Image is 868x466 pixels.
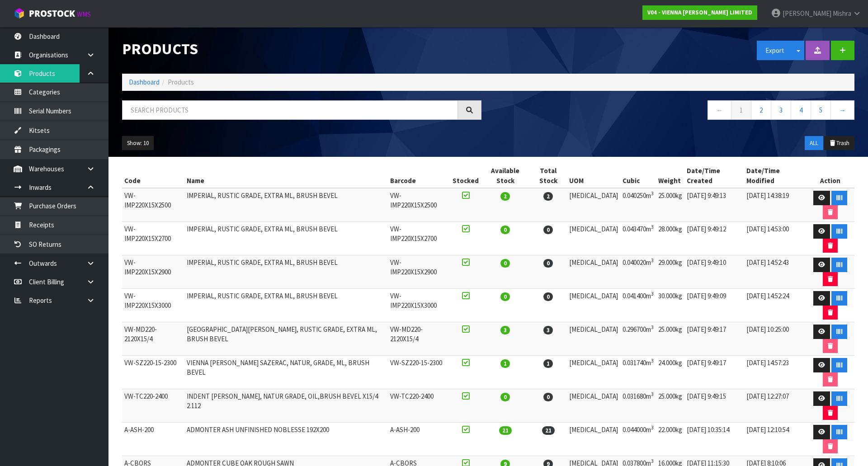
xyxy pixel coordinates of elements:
[543,326,553,334] span: 3
[771,100,791,120] a: 3
[684,164,744,188] th: Date/Time Created
[656,356,684,389] td: 24.000kg
[656,255,684,289] td: 29.000kg
[620,289,656,322] td: 0.041400m
[542,426,555,435] span: 21
[129,78,160,86] a: Dashboard
[543,259,553,268] span: 0
[684,389,744,423] td: [DATE] 9:49:15
[824,136,854,151] button: Trash
[731,100,751,120] a: 1
[656,164,684,188] th: Weight
[122,356,184,389] td: VW-SZ220-15-2300
[805,136,823,151] button: ALL
[656,289,684,322] td: 30.000kg
[567,188,620,222] td: [MEDICAL_DATA]
[744,423,806,456] td: [DATE] 12:10:54
[543,226,553,234] span: 0
[620,389,656,423] td: 0.031680m
[499,426,512,435] span: 21
[122,255,184,289] td: VW-IMP220X15X2900
[656,423,684,456] td: 22.000kg
[567,289,620,322] td: [MEDICAL_DATA]
[806,164,854,188] th: Action
[500,292,510,301] span: 0
[122,100,458,120] input: Search products
[651,190,654,197] sup: 3
[543,359,553,368] span: 1
[184,164,388,188] th: Name
[500,259,510,268] span: 0
[651,391,654,397] sup: 3
[388,255,450,289] td: VW-IMP220X15X2900
[744,322,806,356] td: [DATE] 10:25:00
[543,393,553,401] span: 0
[651,458,654,464] sup: 3
[567,164,620,188] th: UOM
[620,322,656,356] td: 0.296700m
[620,188,656,222] td: 0.040250m
[500,326,510,334] span: 3
[642,5,757,20] a: V04 - VIENNA [PERSON_NAME] LIMITED
[684,322,744,356] td: [DATE] 9:49:17
[684,255,744,289] td: [DATE] 9:49:10
[744,255,806,289] td: [DATE] 14:52:43
[656,322,684,356] td: 25.000kg
[620,222,656,255] td: 0.043470m
[620,423,656,456] td: 0.044000m
[29,8,75,19] span: ProStock
[184,423,388,456] td: ADMONTER ASH UNFINISHED NOBLESSE 192X200
[388,356,450,389] td: VW-SZ220-15-2300
[567,389,620,423] td: [MEDICAL_DATA]
[122,41,481,57] h1: Products
[744,222,806,255] td: [DATE] 14:53:00
[833,9,851,18] span: Mishra
[567,322,620,356] td: [MEDICAL_DATA]
[656,188,684,222] td: 25.000kg
[122,188,184,222] td: VW-IMP220X15X2500
[481,164,529,188] th: Available Stock
[184,289,388,322] td: IMPERIAL, RUSTIC GRADE, EXTRA ML, BRUSH BEVEL
[684,289,744,322] td: [DATE] 9:49:09
[567,356,620,389] td: [MEDICAL_DATA]
[620,164,656,188] th: Cubic
[684,423,744,456] td: [DATE] 10:35:14
[651,324,654,330] sup: 3
[388,322,450,356] td: VW-MD220-2120X15/4
[388,164,450,188] th: Barcode
[184,322,388,356] td: [GEOGRAPHIC_DATA][PERSON_NAME], RUSTIC GRADE, EXTRA ML, BRUSH BEVEL
[684,188,744,222] td: [DATE] 9:49:13
[500,226,510,234] span: 0
[567,255,620,289] td: [MEDICAL_DATA]
[744,389,806,423] td: [DATE] 12:27:07
[77,10,91,19] small: WMS
[122,389,184,423] td: VW-TC220-2400
[647,9,752,16] strong: V04 - VIENNA [PERSON_NAME] LIMITED
[122,289,184,322] td: VW-IMP220X15X3000
[184,356,388,389] td: VIENNA [PERSON_NAME] SAZERAC, NATUR, GRADE, ML, BRUSH BEVEL
[751,100,771,120] a: 2
[122,423,184,456] td: A-ASH-200
[500,192,510,201] span: 2
[184,188,388,222] td: IMPERIAL, RUSTIC GRADE, EXTRA ML, BRUSH BEVEL
[684,356,744,389] td: [DATE] 9:49:17
[122,322,184,356] td: VW-MD220-2120X15/4
[830,100,854,120] a: →
[388,389,450,423] td: VW-TC220-2400
[620,356,656,389] td: 0.031740m
[567,423,620,456] td: [MEDICAL_DATA]
[744,164,806,188] th: Date/Time Modified
[184,222,388,255] td: IMPERIAL, RUSTIC GRADE, EXTRA ML, BRUSH BEVEL
[708,100,731,120] a: ←
[388,188,450,222] td: VW-IMP220X15X2500
[567,222,620,255] td: [MEDICAL_DATA]
[651,257,654,264] sup: 3
[651,224,654,230] sup: 3
[744,188,806,222] td: [DATE] 14:38:19
[388,289,450,322] td: VW-IMP220X15X3000
[530,164,567,188] th: Total Stock
[122,136,154,151] button: Show: 10
[744,289,806,322] td: [DATE] 14:52:24
[651,358,654,364] sup: 3
[122,164,184,188] th: Code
